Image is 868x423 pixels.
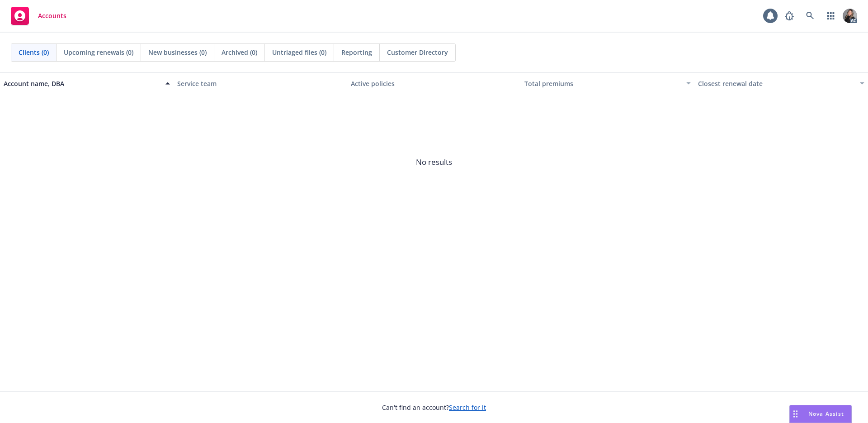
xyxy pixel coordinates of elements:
a: Accounts [7,3,70,29]
div: Closest renewal date [698,79,854,88]
span: Archived (0) [222,48,257,57]
span: Nova Assist [808,410,844,418]
span: Clients (0) [19,48,49,57]
button: Active policies [347,72,521,94]
span: New businesses (0) [148,48,207,57]
span: Customer Directory [387,48,448,57]
a: Search for it [449,403,486,412]
button: Service team [174,72,347,94]
div: Account name, DBA [4,79,160,88]
div: Total premiums [524,79,681,88]
a: Report a Bug [780,7,798,25]
span: Reporting [341,48,372,57]
span: Upcoming renewals (0) [64,48,133,57]
span: Can't find an account? [382,403,486,412]
button: Nova Assist [789,405,852,423]
a: Switch app [822,7,840,25]
div: Active policies [351,79,517,88]
div: Drag to move [790,405,801,423]
img: photo [843,9,857,23]
a: Search [801,7,819,25]
span: Accounts [38,12,66,19]
button: Closest renewal date [694,72,868,94]
span: Untriaged files (0) [272,48,326,57]
div: Service team [177,79,344,88]
button: Total premiums [521,72,694,94]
